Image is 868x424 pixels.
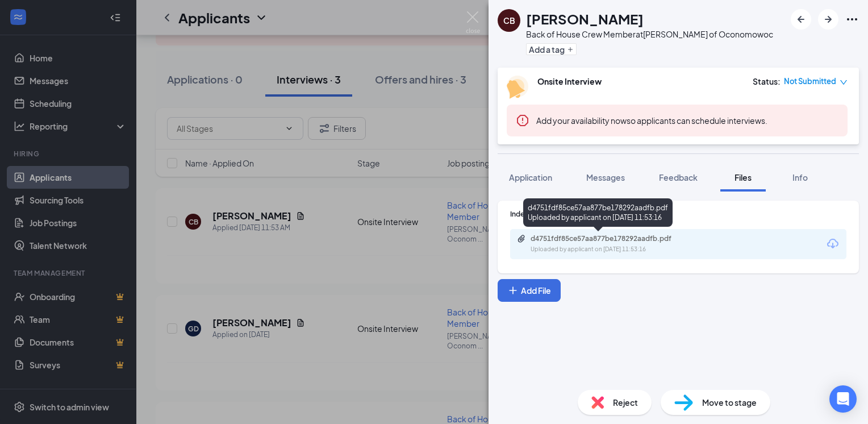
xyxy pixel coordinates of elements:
[753,76,781,87] div: Status :
[517,234,701,254] a: Paperclipd4751fdf85ce57aa877be178292aadfb.pdfUploaded by applicant on [DATE] 11:53:16
[536,115,627,126] button: Add your availability now
[509,172,552,182] span: Application
[792,172,808,182] span: Info
[526,28,773,40] div: Back of House Crew Member at [PERSON_NAME] of Oconomowoc
[537,76,602,86] b: Onsite Interview
[531,245,701,254] div: Uploaded by applicant on [DATE] 11:53:16
[586,172,625,182] span: Messages
[517,234,526,243] svg: Paperclip
[826,237,840,251] svg: Download
[821,13,835,26] svg: ArrowRight
[536,115,767,126] span: so applicants can schedule interviews.
[567,46,574,53] svg: Plus
[507,285,519,296] svg: Plus
[503,15,515,26] div: CB
[784,76,836,87] span: Not Submitted
[702,396,757,409] span: Move to stage
[818,9,838,30] button: ArrowRight
[613,396,638,409] span: Reject
[840,78,848,86] span: down
[510,209,846,219] div: Indeed Resume
[845,13,859,26] svg: Ellipses
[526,43,577,55] button: PlusAdd a tag
[531,234,690,243] div: d4751fdf85ce57aa877be178292aadfb.pdf
[498,279,561,302] button: Add FilePlus
[516,114,529,127] svg: Error
[791,9,811,30] button: ArrowLeftNew
[794,13,808,26] svg: ArrowLeftNew
[735,172,752,182] span: Files
[659,172,698,182] span: Feedback
[829,385,857,413] div: Open Intercom Messenger
[526,9,644,28] h1: [PERSON_NAME]
[523,198,673,227] div: d4751fdf85ce57aa877be178292aadfb.pdf Uploaded by applicant on [DATE] 11:53:16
